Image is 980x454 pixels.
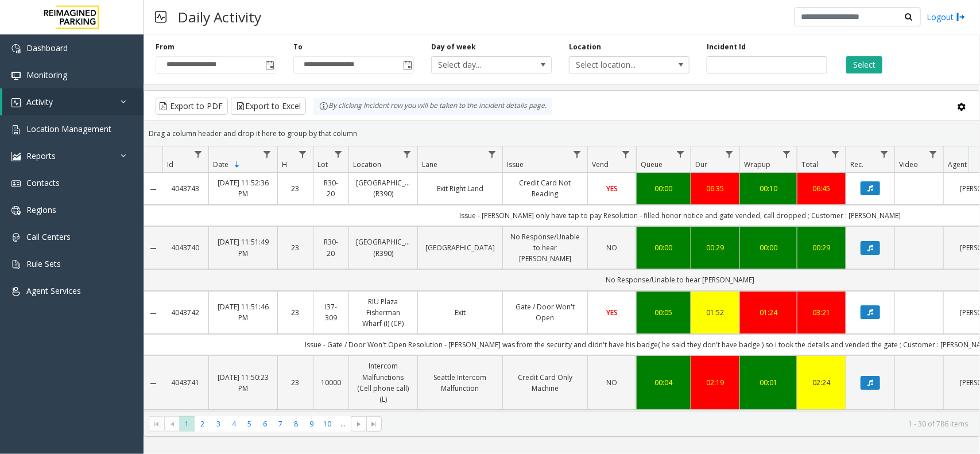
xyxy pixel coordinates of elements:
[779,146,795,162] a: Wrapup Filter Menu
[401,57,413,73] span: Toggle popup
[389,419,968,429] kendo-pager-info: 1 - 30 of 786 items
[899,160,918,169] span: Video
[320,177,342,199] a: R30-20
[707,42,746,52] label: Incident Id
[595,242,629,253] a: NO
[607,243,618,253] span: NO
[747,307,790,318] a: 01:24
[595,377,629,388] a: NO
[144,309,162,318] a: Collapse Details
[570,57,665,73] span: Select location...
[273,416,288,432] span: Page 7
[11,44,21,53] img: 'icon'
[744,160,770,169] span: Wrapup
[606,308,618,317] span: YES
[285,242,306,253] a: 23
[877,146,892,162] a: Rec. Filter Menu
[293,42,303,52] label: To
[313,98,552,115] div: By clicking Incident row you will be taken to the incident details page.
[351,416,366,432] span: Go to the next page
[510,372,580,394] a: Credit Card Only Machine
[425,183,495,194] a: Exit Right Land
[400,146,415,162] a: Location Filter Menu
[172,3,267,31] h3: Daily Activity
[11,152,21,161] img: 'icon'
[422,160,437,169] span: Lane
[356,296,410,329] a: RIU Plaza Fisherman Wharf (I) (CP)
[259,146,275,162] a: Date Filter Menu
[179,416,195,432] span: Page 1
[2,88,144,115] a: Activity
[156,42,175,52] label: From
[211,416,226,432] span: Page 3
[698,377,733,388] a: 02:19
[11,260,21,269] img: 'icon'
[144,244,162,253] a: Collapse Details
[804,377,839,388] a: 02:24
[595,183,629,194] a: YES
[26,204,56,215] span: Regions
[747,242,790,253] a: 00:00
[26,96,53,107] span: Activity
[213,160,228,169] span: Date
[26,177,60,188] span: Contacts
[747,377,790,388] a: 00:01
[644,183,684,194] a: 00:00
[216,177,270,199] a: [DATE] 11:52:36 PM
[956,11,966,23] img: logout
[263,57,276,73] span: Toggle popup
[144,123,979,143] div: Drag a column header and drop it here to group by that column
[216,372,270,394] a: [DATE] 11:50:23 PM
[828,146,843,162] a: Total Filter Menu
[233,160,242,169] span: Sortable
[431,42,476,52] label: Day of week
[320,236,342,258] a: R30-20
[644,377,684,388] a: 00:04
[606,184,618,193] span: YES
[144,146,979,411] div: Data table
[804,242,839,253] div: 00:29
[432,57,527,73] span: Select day...
[169,307,202,318] a: 4043742
[317,160,328,169] span: Lot
[242,416,257,432] span: Page 5
[425,242,495,253] a: [GEOGRAPHIC_DATA]
[607,378,618,387] span: NO
[26,150,56,161] span: Reports
[927,11,966,23] a: Logout
[11,125,21,134] img: 'icon'
[595,307,629,318] a: YES
[641,160,663,169] span: Queue
[320,301,342,323] a: I37-309
[26,258,61,269] span: Rule Sets
[370,420,379,429] span: Go to the last page
[26,123,111,134] span: Location Management
[356,236,410,258] a: [GEOGRAPHIC_DATA] (R390)
[231,98,306,115] button: Export to Excel
[850,160,863,169] span: Rec.
[644,242,684,253] a: 00:00
[722,146,737,162] a: Dur Filter Menu
[295,146,311,162] a: H Filter Menu
[216,301,270,323] a: [DATE] 11:51:46 PM
[191,146,206,162] a: Id Filter Menu
[11,98,21,107] img: 'icon'
[320,377,342,388] a: 10000
[319,102,328,111] img: infoIcon.svg
[804,307,839,318] a: 03:21
[216,236,270,258] a: [DATE] 11:51:49 PM
[26,285,81,296] span: Agent Services
[26,69,67,80] span: Monitoring
[167,160,173,169] span: Id
[282,160,287,169] span: H
[698,183,733,194] a: 06:35
[698,242,733,253] a: 00:29
[695,160,707,169] span: Dur
[644,307,684,318] a: 00:05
